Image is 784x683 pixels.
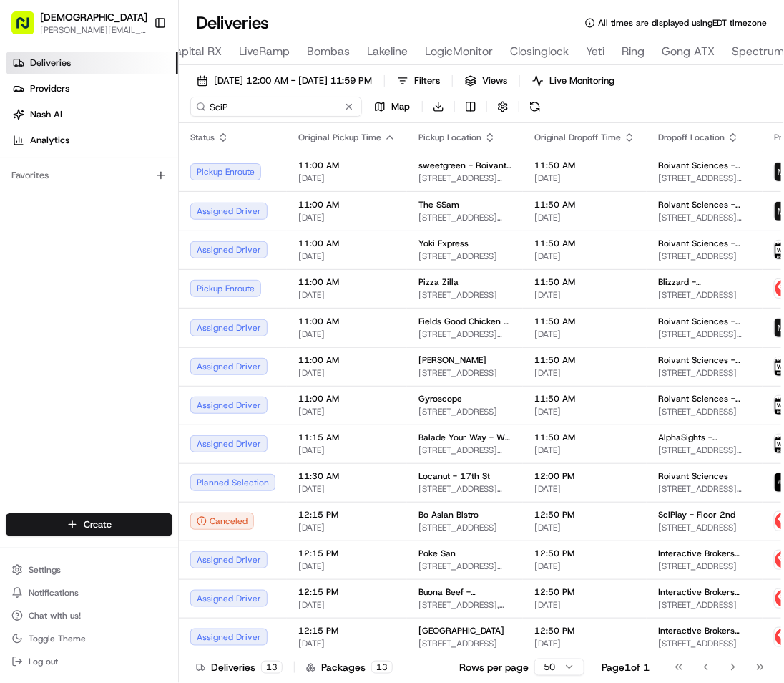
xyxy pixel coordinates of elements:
button: [DEMOGRAPHIC_DATA][PERSON_NAME][EMAIL_ADDRESS][DOMAIN_NAME] [6,6,148,40]
div: Deliveries [196,660,283,674]
button: Notifications [6,583,172,603]
span: All times are displayed using EDT timezone [598,17,767,29]
span: Roivant Sciences - Floor 2 [658,238,751,249]
span: Blizzard - [GEOGRAPHIC_DATA] [658,276,751,288]
button: Log out [6,651,172,672]
input: Clear [37,92,236,107]
span: [DATE] [534,522,635,533]
span: [DATE] [534,483,635,495]
span: Closinglock [510,43,569,60]
span: [GEOGRAPHIC_DATA] [418,625,504,636]
span: 12:15 PM [298,548,396,559]
span: [DATE] [298,599,396,611]
span: 12:15 PM [298,625,396,636]
span: Status [190,132,215,143]
span: Nash AI [30,108,62,121]
span: Providers [30,82,69,95]
span: 12:15 PM [298,509,396,520]
span: [DEMOGRAPHIC_DATA] [40,10,147,24]
span: [STREET_ADDRESS] [658,638,751,649]
span: [STREET_ADDRESS][PERSON_NAME] [418,561,511,572]
span: Create [84,518,112,531]
span: Roivant Sciences - Floor 2 [658,393,751,405]
h1: Deliveries [196,11,269,34]
span: 11:00 AM [298,199,396,210]
div: 13 [371,661,393,674]
span: [PERSON_NAME] [418,354,486,366]
span: Filters [414,74,440,87]
span: 11:00 AM [298,393,396,405]
span: Interactive Brokers ([GEOGRAPHIC_DATA]) - Floor 20 [658,548,751,559]
span: 11:50 AM [534,393,635,405]
span: [STREET_ADDRESS] [658,289,751,301]
div: 13 [261,661,283,674]
span: API Documentation [135,207,230,221]
span: Balade Your Way - W [GEOGRAPHIC_DATA] [418,432,511,443]
span: Bombas [307,43,350,60]
button: Views [459,71,514,91]
span: Chat with us! [29,610,81,621]
a: Deliveries [6,52,178,74]
span: The SSam [418,199,459,210]
span: [STREET_ADDRESS] [658,367,751,379]
span: 11:00 AM [298,276,396,288]
span: Capital RX [167,43,222,60]
span: Log out [29,656,58,667]
span: Deliveries [30,57,71,69]
span: 12:50 PM [534,509,635,520]
span: [STREET_ADDRESS] [418,367,511,379]
img: Nash [14,14,43,42]
span: 11:50 AM [534,160,635,171]
span: Poke San [418,548,456,559]
a: 💻API Documentation [115,201,235,227]
span: Gyroscope [418,393,462,405]
span: [DATE] [534,406,635,417]
span: [DATE] [298,522,396,533]
span: 11:50 AM [534,276,635,288]
span: 11:50 AM [534,354,635,366]
span: 11:50 AM [534,199,635,210]
button: Toggle Theme [6,629,172,649]
span: Buona Beef - [GEOGRAPHIC_DATA] [418,586,511,598]
span: 12:15 PM [298,586,396,598]
a: Analytics [6,129,178,152]
span: [DATE] [298,561,396,572]
span: [DATE] [298,445,396,456]
span: [DATE] [298,483,396,495]
span: [DATE] [534,599,635,611]
span: 12:50 PM [534,625,635,636]
span: Pizza Zilla [418,276,459,288]
span: Toggle Theme [29,633,86,644]
span: [DATE] [534,445,635,456]
span: [STREET_ADDRESS][US_STATE] [418,445,511,456]
span: Interactive Brokers ([GEOGRAPHIC_DATA]) - Floor 20 [658,586,751,598]
span: [DATE] [534,289,635,301]
span: [STREET_ADDRESS][US_STATE] [658,445,751,456]
span: Pickup Location [418,132,481,143]
span: [STREET_ADDRESS] [658,406,751,417]
button: Live Monitoring [526,71,621,91]
div: Packages [306,660,393,674]
span: [DATE] [534,173,635,184]
span: 11:00 AM [298,160,396,171]
span: [STREET_ADDRESS] [418,289,511,301]
span: [STREET_ADDRESS] [418,638,511,649]
span: [STREET_ADDRESS] [658,599,751,611]
span: Knowledge Base [29,207,109,221]
div: 💻 [121,208,132,220]
span: Locanut - 17th St [418,470,490,482]
span: Roivant Sciences [658,470,728,482]
span: Live Monitoring [549,74,614,87]
button: [DATE] 12:00 AM - [DATE] 11:59 PM [190,71,378,91]
span: [STREET_ADDRESS][US_STATE] [658,483,751,495]
span: Map [391,100,410,113]
span: 12:50 PM [534,548,635,559]
span: [DATE] [534,212,635,223]
span: SciPlay - Floor 2nd [658,509,735,520]
span: [DATE] [534,367,635,379]
button: Create [6,513,172,536]
span: [STREET_ADDRESS] [658,522,751,533]
span: [PERSON_NAME][EMAIL_ADDRESS][DOMAIN_NAME] [40,24,147,36]
span: LogicMonitor [425,43,493,60]
button: Filters [391,71,446,91]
